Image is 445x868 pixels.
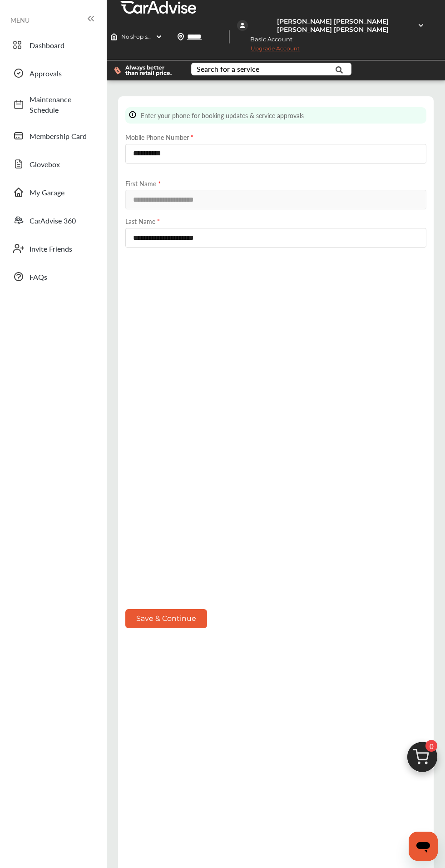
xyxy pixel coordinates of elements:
[8,61,98,85] a: Approvals
[125,609,207,628] button: Save & Continue
[10,16,30,24] span: MENU
[125,179,426,188] label: First Name
[30,94,93,115] span: Maintenance Schedule
[417,22,425,29] img: WGsFRI8htEPBVLJbROoPRyZpYNWhNONpIPPETTm6eUC0GeLEiAAAAAElFTkSuQmCC
[400,738,444,781] img: cart_icon.3d0951e8.svg
[8,208,98,232] a: CarAdvise 360
[30,243,93,254] span: Invite Friends
[30,40,93,50] span: Dashboard
[425,740,437,752] span: 0
[155,33,163,40] img: header-down-arrow.9dd2ce7d.svg
[30,68,93,79] span: Approvals
[125,65,177,76] span: Always better than retail price.
[30,131,93,141] span: Membership Card
[250,17,415,34] div: [PERSON_NAME] [PERSON_NAME] [PERSON_NAME] [PERSON_NAME]
[114,67,121,74] img: dollor_label_vector.a70140d1.svg
[238,35,299,44] span: Basic Account
[237,20,248,31] img: jVpblrzwTbfkPYzPPzSLxeg0AAAAASUVORK5CYII=
[30,272,93,282] span: FAQs
[177,33,184,40] img: location_vector.a44bc228.svg
[8,124,98,148] a: Membership Card
[121,33,152,40] span: No shop selected
[125,217,426,226] label: Last Name
[8,237,98,260] a: Invite Friends
[8,33,98,57] a: Dashboard
[125,133,426,142] label: Mobile Phone Number
[30,187,93,198] span: My Garage
[229,30,230,44] img: header-divider.bc55588e.svg
[125,107,426,124] div: Enter your phone for booking updates & service approvals
[110,33,118,40] img: header-home-logo.8d720a4f.svg
[8,180,98,204] a: My Garage
[30,159,93,169] span: Glovebox
[409,832,438,861] iframe: Botón para iniciar la ventana de mensajería
[8,89,98,119] a: Maintenance Schedule
[30,215,93,226] span: CarAdvise 360
[8,152,98,176] a: Glovebox
[197,65,259,73] div: Search for a service
[237,45,300,56] span: Upgrade Account
[129,111,136,119] img: info-Icon.6181e609.svg
[8,265,98,288] a: FAQs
